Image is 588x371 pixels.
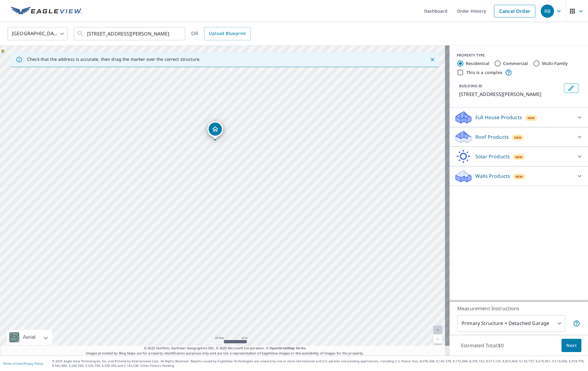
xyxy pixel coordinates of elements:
[466,70,502,76] label: This is a complex
[87,25,173,42] input: Search by address or latitude-longitude
[475,153,510,160] p: Solar Products
[296,346,306,350] a: Terms
[527,116,535,120] span: New
[269,346,295,350] a: OpenStreetMap
[27,57,201,62] p: Check that the address is accurate, then drag the marker over the correct structure.
[573,320,580,327] span: Your report will include the primary structure and a detached garage if one exists.
[433,326,442,335] a: Current Level 20, Zoom In Disabled
[459,91,562,98] p: [STREET_ADDRESS][PERSON_NAME]
[475,114,522,121] p: Full House Products
[475,133,509,141] p: Roof Products
[8,25,68,42] div: [GEOGRAPHIC_DATA]
[562,339,581,352] button: Next
[21,330,37,345] div: Aerial
[457,53,581,58] div: PROPERTY TYPE
[11,7,82,16] img: EV Logo
[428,56,436,63] button: Close
[503,60,528,66] label: Commercial
[542,60,568,66] label: Multi-Family
[191,27,251,40] div: OR
[144,346,306,351] span: © 2025 TomTom, Earthstar Geographics SIO, © 2025 Microsoft Corporation, ©
[52,359,585,368] p: © 2025 Eagle View Technologies, Inc. and Pictometry International Corp. All Rights Reserved. Repo...
[454,149,583,164] div: Solar ProductsNew
[541,5,554,18] div: RB
[23,361,43,366] a: Privacy Policy
[3,362,43,365] p: |
[454,130,583,144] div: Roof ProductsNew
[457,315,565,332] div: Primary Structure + Detached Garage
[7,330,52,345] div: Aerial
[454,110,583,125] div: Full House ProductsNew
[454,169,583,183] div: Walls ProductsNew
[457,305,580,312] p: Measurement Instructions
[459,83,482,88] p: BUILDING ID
[204,27,250,40] a: Upload Blueprint
[515,174,523,179] span: New
[494,5,535,17] a: Cancel Order
[475,172,510,180] p: Walls Products
[433,335,442,344] a: Current Level 20, Zoom Out
[466,60,489,66] label: Residential
[564,83,578,93] button: Edit building 1
[566,342,577,349] span: Next
[456,339,509,352] p: Estimated Total: $0
[207,121,223,140] div: Dropped pin, building 1, Residential property, 9522 Chumuckla Hwy Jay, FL 32565
[514,135,522,140] span: New
[3,361,22,366] a: Terms of Use
[209,30,246,37] span: Upload Blueprint
[515,155,523,159] span: New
